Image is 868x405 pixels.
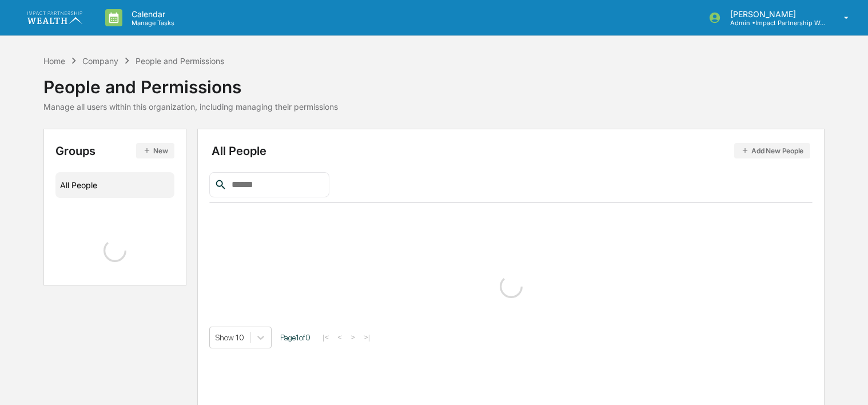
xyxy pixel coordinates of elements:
div: Home [43,56,65,66]
p: Admin • Impact Partnership Wealth [721,19,827,27]
span: Page 1 of 0 [280,333,310,342]
button: Add New People [734,143,810,158]
div: All People [60,176,170,194]
button: |< [319,332,332,342]
p: Manage Tasks [122,19,180,27]
div: People and Permissions [136,56,224,66]
div: Company [82,56,118,66]
div: All People [212,143,810,158]
button: >| [360,332,373,342]
button: New [136,143,174,158]
div: People and Permissions [43,67,338,97]
p: [PERSON_NAME] [721,9,827,19]
button: < [334,332,345,342]
button: > [347,332,359,342]
img: logo [27,11,82,23]
p: Calendar [122,9,180,19]
div: Manage all users within this organization, including managing their permissions [43,102,338,112]
div: Groups [55,143,174,158]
